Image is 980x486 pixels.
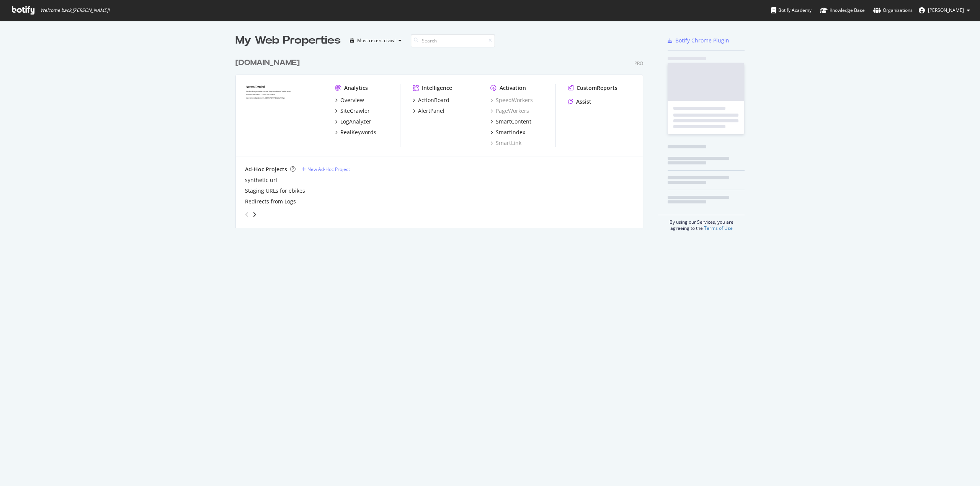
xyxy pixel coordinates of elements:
[496,118,531,125] div: SmartContent
[490,139,521,147] a: SmartLink
[577,84,617,92] div: CustomReports
[340,128,376,136] div: RealKeywords
[418,96,449,104] div: ActionBoard
[500,84,526,92] div: Activation
[413,96,449,104] a: ActionBoard
[568,84,617,92] a: CustomReports
[913,4,976,16] button: [PERSON_NAME]
[668,37,729,44] a: Botify Chrome Plugin
[245,176,277,184] a: synthetic url
[340,96,364,104] div: Overview
[490,107,529,115] a: PageWorkers
[235,57,300,68] div: [DOMAIN_NAME]
[576,98,591,106] div: Assist
[242,208,252,221] div: angle-left
[568,98,591,106] a: Assist
[252,211,257,218] div: angle-right
[340,118,371,125] div: LogAnalyzer
[634,60,643,67] div: Pro
[490,96,533,104] a: SpeedWorkers
[675,37,729,44] div: Botify Chrome Plugin
[490,118,531,125] a: SmartContent
[245,166,287,173] div: Ad-Hoc Projects
[335,107,370,115] a: SiteCrawler
[335,128,376,136] a: RealKeywords
[335,118,371,125] a: LogAnalyzer
[235,57,303,68] a: [DOMAIN_NAME]
[928,7,964,13] span: Stephan Czysch
[245,84,323,146] img: mobile.de
[344,84,368,92] div: Analytics
[496,128,525,136] div: SmartIndex
[245,198,296,205] a: Redirects from Logs
[413,107,444,115] a: AlertPanel
[418,107,444,115] div: AlertPanel
[235,48,649,228] div: grid
[704,225,733,231] a: Terms of Use
[771,7,812,14] div: Botify Academy
[658,215,745,231] div: By using our Services, you are agreeing to the
[335,96,364,104] a: Overview
[302,166,350,172] a: New Ad-Hoc Project
[873,7,913,14] div: Organizations
[490,128,525,136] a: SmartIndex
[347,34,405,47] button: Most recent crawl
[245,187,305,195] a: Staging URLs for ebikes
[307,166,350,172] div: New Ad-Hoc Project
[411,34,495,47] input: Search
[820,7,865,14] div: Knowledge Base
[235,33,341,48] div: My Web Properties
[422,84,452,92] div: Intelligence
[40,7,109,13] span: Welcome back, [PERSON_NAME] !
[340,107,370,115] div: SiteCrawler
[357,38,395,43] div: Most recent crawl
